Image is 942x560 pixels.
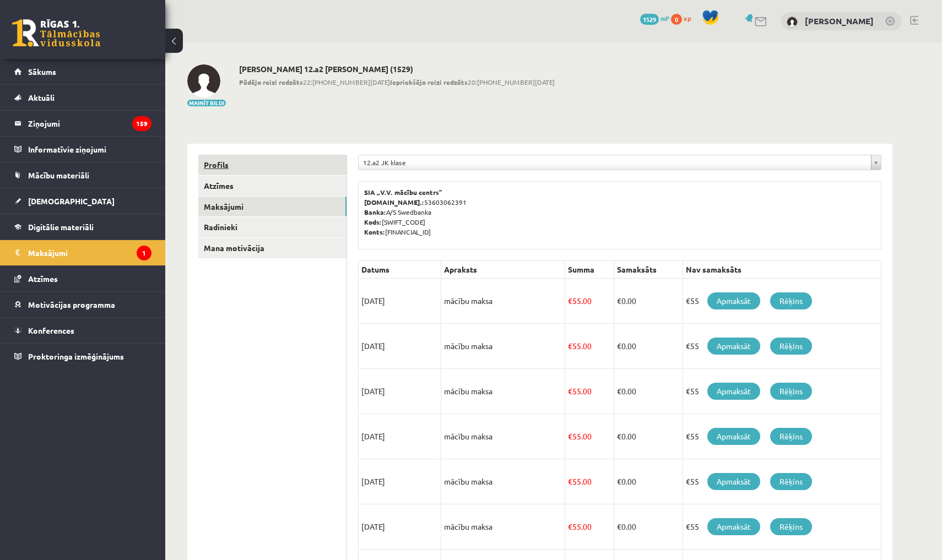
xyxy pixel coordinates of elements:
legend: Informatīvie ziņojumi [28,137,151,162]
td: mācību maksa [441,324,565,369]
span: € [568,431,572,441]
td: 0.00 [614,279,683,324]
td: [DATE] [359,279,441,324]
td: 55.00 [565,504,614,550]
a: Atzīmes [14,266,151,291]
span: Sākums [28,67,56,77]
span: Atzīmes [28,274,58,284]
b: Iepriekšējo reizi redzēts [390,78,468,86]
span: € [568,476,572,486]
td: €55 [683,324,881,369]
a: Rēķins [770,338,812,355]
td: [DATE] [359,324,441,369]
span: € [568,521,572,531]
span: xp [684,14,691,23]
button: Mainīt bildi [187,100,226,106]
span: mP [661,14,669,23]
a: Aktuāli [14,85,151,110]
td: 0.00 [614,414,683,459]
td: mācību maksa [441,369,565,414]
a: Mācību materiāli [14,162,151,188]
td: 55.00 [565,324,614,369]
td: 55.00 [565,279,614,324]
span: € [617,386,621,396]
a: Maksājumi [198,197,347,217]
a: Atzīmes [198,176,347,196]
span: Mācību materiāli [28,170,89,180]
span: € [617,341,621,351]
td: €55 [683,504,881,550]
td: mācību maksa [441,504,565,550]
span: € [617,296,621,306]
a: Rēķins [770,383,812,400]
th: Nav samaksāts [683,261,881,279]
span: € [568,341,572,351]
p: 53603062391 A/S Swedbanka [SWIFT_CODE] [FINANCIAL_ID] [364,187,875,237]
h2: [PERSON_NAME] 12.a2 [PERSON_NAME] (1529) [239,64,555,74]
a: Sākums [14,59,151,84]
td: €55 [683,279,881,324]
a: Ziņojumi159 [14,111,151,136]
a: Motivācijas programma [14,292,151,317]
td: [DATE] [359,369,441,414]
a: Konferences [14,318,151,343]
td: mācību maksa [441,459,565,504]
span: € [617,521,621,531]
a: [DEMOGRAPHIC_DATA] [14,188,151,214]
a: Apmaksāt [707,473,760,490]
b: [DOMAIN_NAME].: [364,198,424,206]
span: 1529 [640,14,659,25]
span: Proktoringa izmēģinājums [28,351,124,361]
td: €55 [683,414,881,459]
i: 1 [137,246,151,260]
a: Rīgas 1. Tālmācības vidusskola [12,19,100,47]
img: Laura Šapkova [187,64,220,97]
a: Apmaksāt [707,292,760,309]
a: Apmaksāt [707,518,760,535]
a: Apmaksāt [707,338,760,355]
span: [DEMOGRAPHIC_DATA] [28,196,115,206]
legend: Ziņojumi [28,111,151,136]
img: Laura Šapkova [787,17,798,28]
a: Digitālie materiāli [14,214,151,240]
a: Maksājumi1 [14,240,151,265]
td: 0.00 [614,369,683,414]
a: Rēķins [770,292,812,309]
b: Banka: [364,208,386,216]
td: 0.00 [614,504,683,550]
span: 22:[PHONE_NUMBER][DATE] 20:[PHONE_NUMBER][DATE] [239,77,555,87]
span: € [568,386,572,396]
td: €55 [683,459,881,504]
span: 12.a2 JK klase [363,155,867,170]
td: mācību maksa [441,414,565,459]
a: Mana motivācija [198,238,347,258]
span: Aktuāli [28,93,55,102]
td: €55 [683,369,881,414]
legend: Maksājumi [28,240,151,265]
th: Apraksts [441,261,565,279]
span: 0 [671,14,682,25]
span: € [568,296,572,306]
a: 1529 mP [640,14,669,23]
b: Konts: [364,227,385,236]
a: Proktoringa izmēģinājums [14,344,151,369]
b: SIA „V.V. mācību centrs” [364,188,443,197]
td: 0.00 [614,324,683,369]
th: Datums [359,261,441,279]
td: 55.00 [565,459,614,504]
a: Apmaksāt [707,428,760,445]
td: 55.00 [565,414,614,459]
a: Radinieki [198,217,347,237]
i: 159 [132,116,151,131]
span: € [617,431,621,441]
span: Digitālie materiāli [28,222,94,232]
span: Konferences [28,325,74,335]
a: 0 xp [671,14,696,23]
a: Profils [198,155,347,175]
a: Informatīvie ziņojumi [14,137,151,162]
b: Pēdējo reizi redzēts [239,78,303,86]
td: 0.00 [614,459,683,504]
td: mācību maksa [441,279,565,324]
td: [DATE] [359,459,441,504]
td: [DATE] [359,504,441,550]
